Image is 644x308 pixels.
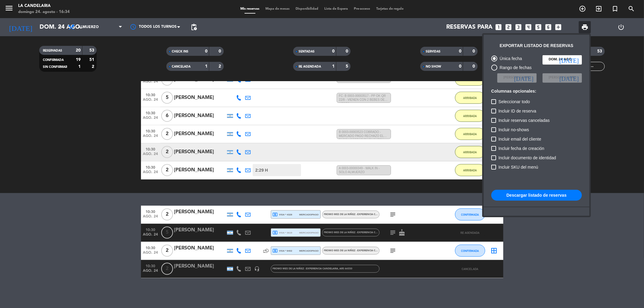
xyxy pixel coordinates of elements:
i: [DATE] [559,75,578,81]
span: Incluir documento de identidad [498,154,556,161]
div: Exportar listado de reservas [500,42,573,49]
span: Incluir ID de reserva [498,107,536,115]
button: Descargar listado de reservas [491,190,582,201]
span: [PERSON_NAME] [549,75,576,81]
h6: Columnas opcionales: [491,89,582,94]
i: [DATE] [559,57,578,63]
span: Incluir SKU del menú [498,164,538,171]
span: Incluir no-shows [498,126,529,133]
span: print [581,24,588,31]
i: [DATE] [514,75,533,81]
span: Incluir email del cliente [498,135,541,143]
div: Única fecha [497,55,522,62]
div: Rango de fechas [497,64,532,71]
span: Seleccionar todo [498,98,530,105]
span: Incluir fecha de creación [498,145,544,152]
span: Incluir reservas canceladas [498,117,550,124]
span: [PERSON_NAME] [503,75,530,81]
span: pending_actions [190,24,197,31]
